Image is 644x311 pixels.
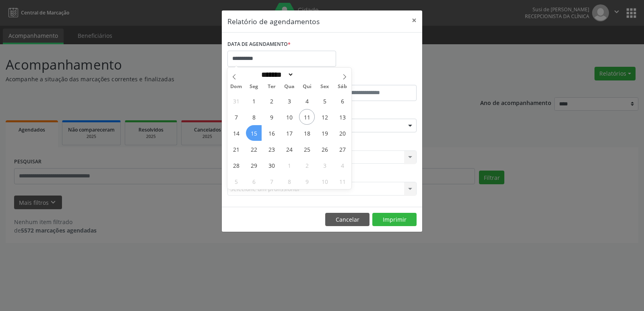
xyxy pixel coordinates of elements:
[334,173,350,189] span: Outubro 11, 2025
[298,84,316,89] span: Qui
[264,173,279,189] span: Outubro 7, 2025
[317,157,332,173] span: Outubro 3, 2025
[317,173,332,189] span: Outubro 10, 2025
[316,84,334,89] span: Sex
[246,173,262,189] span: Outubro 6, 2025
[317,93,332,109] span: Setembro 5, 2025
[281,84,298,89] span: Qua
[281,93,297,109] span: Setembro 3, 2025
[263,84,281,89] span: Ter
[281,173,297,189] span: Outubro 8, 2025
[246,157,262,173] span: Setembro 29, 2025
[246,109,262,125] span: Setembro 8, 2025
[281,125,297,141] span: Setembro 17, 2025
[227,84,245,89] span: Dom
[299,141,315,157] span: Setembro 25, 2025
[264,109,279,125] span: Setembro 9, 2025
[317,141,332,157] span: Setembro 26, 2025
[264,157,279,173] span: Setembro 30, 2025
[325,213,369,227] button: Cancelar
[299,109,315,125] span: Setembro 11, 2025
[246,125,262,141] span: Setembro 15, 2025
[334,141,350,157] span: Setembro 27, 2025
[227,38,291,51] label: DATA DE AGENDAMENTO
[299,125,315,141] span: Setembro 18, 2025
[281,157,297,173] span: Outubro 1, 2025
[324,72,417,85] label: ATÉ
[334,157,350,173] span: Outubro 4, 2025
[264,141,279,157] span: Setembro 23, 2025
[227,16,320,27] h5: Relatório de agendamentos
[228,157,244,173] span: Setembro 28, 2025
[246,141,262,157] span: Setembro 22, 2025
[258,70,294,79] select: Month
[228,173,244,189] span: Outubro 5, 2025
[228,109,244,125] span: Setembro 7, 2025
[228,93,244,109] span: Agosto 31, 2025
[334,125,350,141] span: Setembro 20, 2025
[245,84,263,89] span: Seg
[317,109,332,125] span: Setembro 12, 2025
[228,141,244,157] span: Setembro 21, 2025
[281,141,297,157] span: Setembro 24, 2025
[281,109,297,125] span: Setembro 10, 2025
[406,10,422,30] button: Close
[264,125,279,141] span: Setembro 16, 2025
[264,93,279,109] span: Setembro 2, 2025
[299,93,315,109] span: Setembro 4, 2025
[372,213,417,227] button: Imprimir
[334,84,351,89] span: Sáb
[228,125,244,141] span: Setembro 14, 2025
[334,109,350,125] span: Setembro 13, 2025
[299,173,315,189] span: Outubro 9, 2025
[294,70,320,79] input: Year
[246,93,262,109] span: Setembro 1, 2025
[299,157,315,173] span: Outubro 2, 2025
[334,93,350,109] span: Setembro 6, 2025
[317,125,332,141] span: Setembro 19, 2025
